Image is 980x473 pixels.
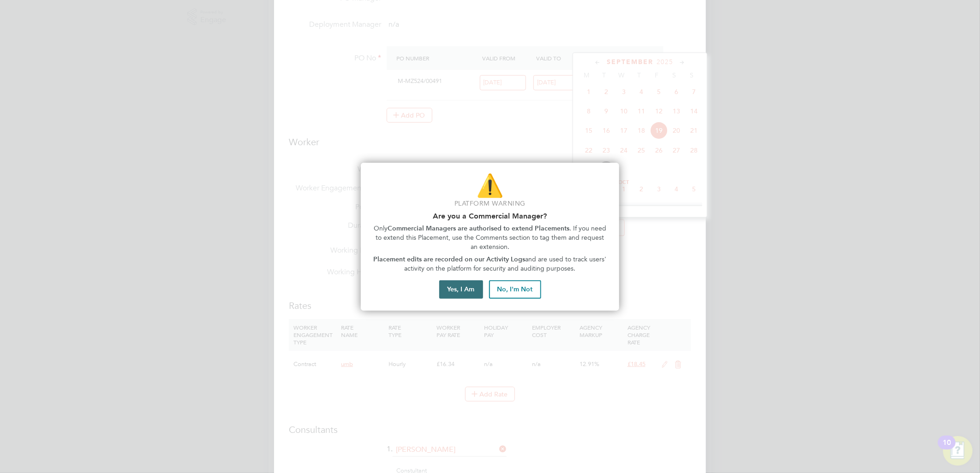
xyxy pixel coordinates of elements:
span: and are used to track users' activity on the platform for security and auditing purposes. [405,255,609,272]
span: Only [374,225,388,232]
strong: Commercial Managers are authorised to extend Placements [388,225,569,232]
button: Yes, I Am [439,280,483,299]
p: ⚠️ [372,170,608,201]
h2: Are you a Commercial Manager? [372,212,608,220]
div: Are you part of the Commercial Team? [361,163,619,311]
span: . If you need to extend this Placement, use the Comments section to tag them and request an exten... [376,225,609,250]
button: No, I'm Not [489,280,541,299]
p: Platform Warning [372,199,608,208]
strong: Placement edits are recorded on our Activity Logs [374,255,526,263]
